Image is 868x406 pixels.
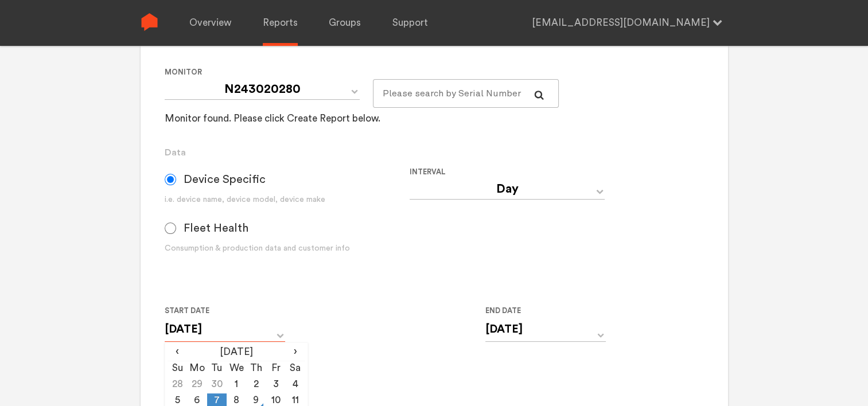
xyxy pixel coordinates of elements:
[286,377,305,393] td: 4
[165,243,410,255] div: Consumption & production data and customer info
[373,79,559,108] input: Please search by Serial Number
[165,194,410,206] div: i.e. device name, device model, device make
[165,146,703,159] h3: Data
[187,361,207,377] th: Mo
[207,361,227,377] th: Tu
[410,165,645,179] label: Interval
[187,345,285,361] th: [DATE]
[227,361,246,377] th: We
[141,13,158,31] img: Sense Logo
[246,361,266,377] th: Th
[246,377,266,393] td: 2
[165,222,176,234] input: Fleet Health
[286,361,305,377] th: Sa
[184,173,266,186] span: Device Specific
[187,377,207,393] td: 29
[165,304,276,318] label: Start Date
[207,377,227,393] td: 30
[168,377,187,393] td: 28
[168,345,187,359] span: ‹
[286,345,305,359] span: ›
[373,65,550,79] label: For large monitor counts
[165,174,176,185] input: Device Specific
[266,361,285,377] th: Fr
[165,65,364,79] label: Monitor
[227,377,246,393] td: 1
[165,112,380,126] div: Monitor found. Please click Create Report below.
[168,361,187,377] th: Su
[184,221,248,235] span: Fleet Health
[266,377,285,393] td: 3
[485,304,597,318] label: End Date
